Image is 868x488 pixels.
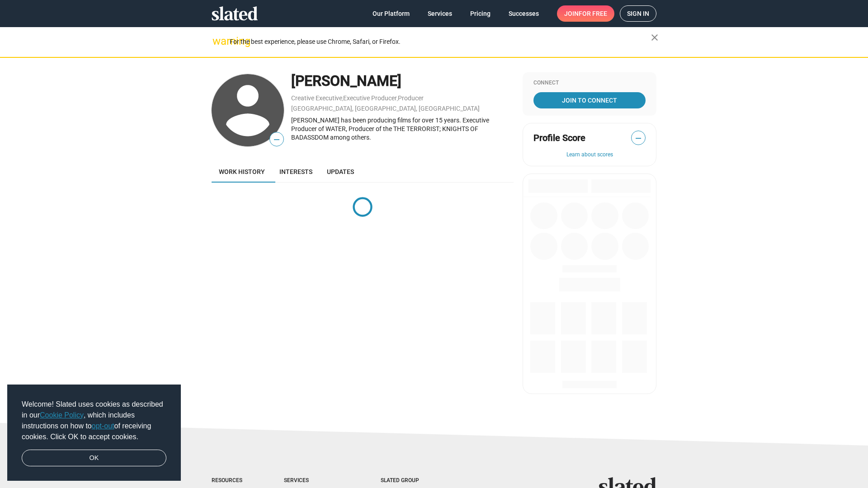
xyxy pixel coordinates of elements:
span: Our Platform [373,5,410,22]
a: Join To Connect [533,92,646,108]
a: dismiss cookie message [22,450,166,467]
a: Interests [272,161,320,183]
a: Work history [212,161,272,183]
a: Our Platform [365,5,417,22]
span: Work history [219,168,265,175]
span: Profile Score [533,132,585,144]
span: Successes [509,5,539,22]
div: [PERSON_NAME] [291,71,514,91]
span: Interests [279,168,312,175]
a: [GEOGRAPHIC_DATA], [GEOGRAPHIC_DATA], [GEOGRAPHIC_DATA] [291,105,480,112]
span: Welcome! Slated uses cookies as described in our , which includes instructions on how to of recei... [22,399,166,442]
a: Joinfor free [557,5,614,22]
div: cookieconsent [7,385,181,481]
a: Updates [320,161,361,183]
mat-icon: close [649,32,660,43]
a: Producer [398,94,424,102]
div: [PERSON_NAME] has been producing films for over 15 years. Executive Producer of WATER, Producer o... [291,116,514,141]
span: for free [579,5,607,22]
span: — [270,134,283,145]
div: For the best experience, please use Chrome, Safari, or Firefox. [230,36,651,48]
span: Join To Connect [535,92,644,108]
span: , [342,96,343,101]
a: Successes [501,5,546,22]
a: Creative Executive [291,94,342,102]
div: Connect [533,80,646,87]
span: — [632,132,645,144]
mat-icon: warning [212,36,223,47]
div: Resources [212,477,248,484]
button: Learn about scores [533,151,646,159]
span: Services [428,5,452,22]
div: Services [284,477,344,484]
span: Updates [327,168,354,175]
span: Pricing [470,5,491,22]
span: Join [564,5,607,22]
a: Executive Producer [343,94,397,102]
a: opt-out [92,422,114,430]
span: , [397,96,398,101]
a: Services [420,5,459,22]
a: Pricing [463,5,498,22]
span: Sign in [627,6,649,21]
a: Sign in [620,5,656,22]
div: Slated Group [381,477,442,484]
a: Cookie Policy [40,411,84,419]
